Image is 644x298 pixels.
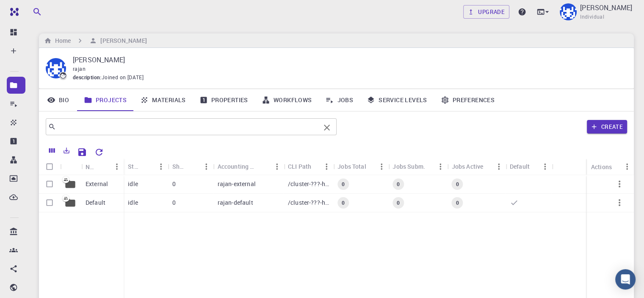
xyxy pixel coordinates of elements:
[17,6,47,14] span: Support
[186,160,200,173] button: Sort
[91,144,108,161] button: Reset Explorer Settings
[320,160,333,173] button: Menu
[128,180,138,188] p: idle
[141,160,154,173] button: Sort
[7,8,19,16] img: logo
[133,89,193,111] a: Materials
[318,89,360,111] a: Jobs
[59,144,74,157] button: Export
[538,160,552,173] button: Menu
[288,198,329,207] p: /cluster-???-home/[PERSON_NAME]/[PERSON_NAME]-default
[452,158,484,175] div: Jobs Active
[39,89,77,111] a: Bio
[81,159,124,175] div: Name
[580,3,632,13] p: [PERSON_NAME]
[388,158,447,175] div: Jobs Subm.
[124,158,168,175] div: Status
[492,160,506,173] button: Menu
[448,158,506,175] div: Jobs Active
[434,160,448,173] button: Menu
[60,159,81,175] div: Icon
[270,160,284,173] button: Menu
[172,198,175,207] p: 0
[168,158,213,175] div: Shared
[97,36,146,45] h6: [PERSON_NAME]
[560,3,577,20] img: Dr RAJAN WALIA
[73,65,86,72] span: rajan
[255,89,319,111] a: Workflows
[218,198,253,207] p: rajan-default
[257,160,270,173] button: Sort
[73,73,102,82] span: description :
[288,180,329,188] p: /cluster-???-home/[PERSON_NAME]/[PERSON_NAME]-external
[172,180,175,188] p: 0
[45,144,59,157] button: Columns
[452,199,462,206] span: 0
[193,89,255,111] a: Properties
[393,181,403,188] span: 0
[86,198,105,207] p: Default
[591,159,612,175] div: Actions
[375,160,388,173] button: Menu
[615,269,636,290] div: Open Intercom Messenger
[284,158,333,175] div: CLI Path
[452,181,462,188] span: 0
[97,160,110,173] button: Sort
[580,13,604,21] span: Individual
[86,180,108,188] p: External
[506,158,552,175] div: Default
[110,160,124,173] button: Menu
[587,120,627,134] button: Create
[218,158,257,175] div: Accounting slug
[288,158,311,175] div: CLI Path
[52,36,71,45] h6: Home
[172,158,186,175] div: Shared
[200,160,213,173] button: Menu
[128,158,141,175] div: Status
[42,36,149,45] nav: breadcrumb
[74,144,91,161] button: Save Explorer Settings
[510,158,530,175] div: Default
[338,181,348,188] span: 0
[333,158,388,175] div: Jobs Total
[360,89,434,111] a: Service Levels
[620,160,634,173] button: Menu
[463,5,509,19] a: Upgrade
[587,159,634,175] div: Actions
[102,73,144,82] span: Joined on [DATE]
[320,121,334,134] button: Clear
[338,199,348,206] span: 0
[392,158,425,175] div: Jobs Subm.
[154,160,168,173] button: Menu
[128,198,138,207] p: idle
[86,159,97,175] div: Name
[337,158,366,175] div: Jobs Total
[393,199,403,206] span: 0
[77,89,133,111] a: Projects
[434,89,501,111] a: Preferences
[218,180,256,188] p: rajan-external
[213,158,284,175] div: Accounting slug
[73,55,620,65] p: [PERSON_NAME]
